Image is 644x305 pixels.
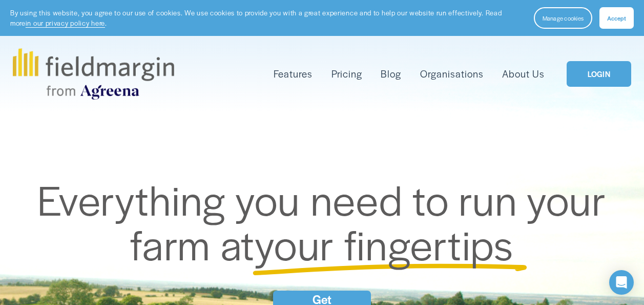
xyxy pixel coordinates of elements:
[567,61,631,87] a: LOGIN
[274,66,313,82] a: folder dropdown
[607,14,626,22] span: Accept
[255,214,513,273] span: your fingertips
[26,18,105,28] a: in our privacy policy here
[13,48,174,100] img: fieldmargin.com
[10,8,524,28] p: By using this website, you agree to our use of cookies. We use cookies to provide you with a grea...
[274,67,313,81] span: Features
[543,14,584,22] span: Manage cookies
[534,7,592,29] button: Manage cookies
[420,66,484,82] a: Organisations
[331,66,362,82] a: Pricing
[609,270,634,295] div: Open Intercom Messenger
[37,169,616,273] span: Everything you need to run your farm at
[502,66,545,82] a: About Us
[381,66,401,82] a: Blog
[599,7,634,29] button: Accept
